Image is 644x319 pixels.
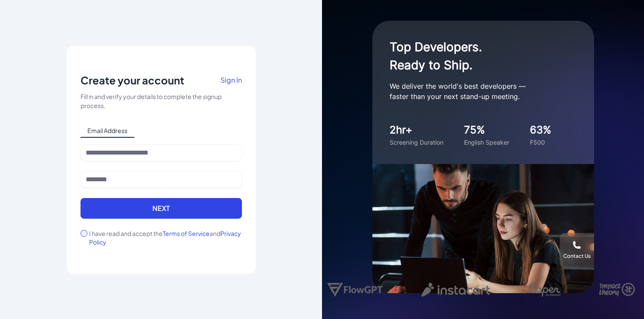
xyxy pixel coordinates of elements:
[563,253,591,260] div: Contact Us
[80,92,242,110] div: Fill in and verify your details to complete the signup process.
[464,122,509,138] div: 75%
[464,138,509,147] div: English Speaker
[220,73,242,92] a: Sign In
[163,229,210,237] span: Terms of Service
[80,73,184,87] p: Create your account
[560,233,594,267] button: Contact Us
[530,122,551,138] div: 63%
[89,229,242,246] label: I have read and accept the and
[80,124,134,138] span: Email Address
[390,138,443,147] div: Screening Duration
[220,75,242,84] span: Sign In
[390,38,562,74] h1: Top Developers. Ready to Ship.
[530,138,551,147] div: F500
[390,81,562,102] p: We deliver the world's best developers — faster than your next stand-up meeting.
[89,229,241,246] span: Privacy Policy
[80,198,242,219] button: Next
[390,122,443,138] div: 2hr+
